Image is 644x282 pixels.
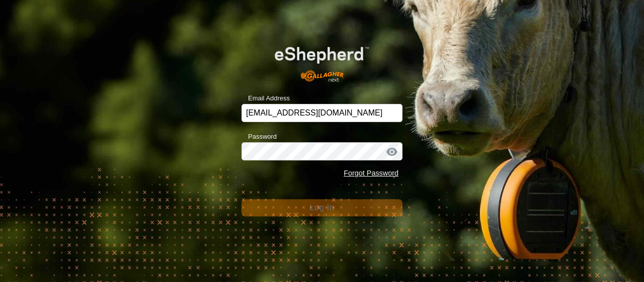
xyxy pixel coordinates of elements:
span: Log In [309,203,334,212]
label: Password [242,132,277,142]
label: Email Address [242,93,290,103]
img: E-shepherd Logo [258,33,386,88]
input: Email Address [242,104,403,122]
a: Forgot Password [344,169,398,177]
button: Log In [242,199,403,216]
